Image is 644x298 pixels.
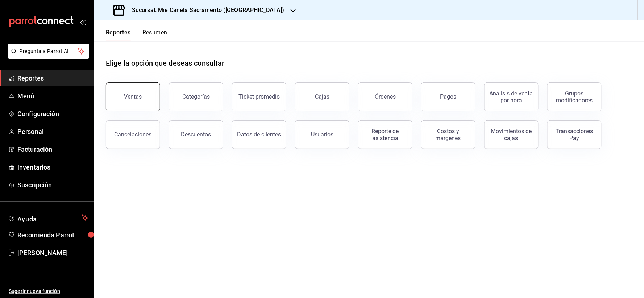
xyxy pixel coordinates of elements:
[106,58,225,69] h1: Elige la opción que deseas consultar
[17,91,88,101] span: Menú
[237,131,281,138] div: Datos de clientes
[547,120,602,149] button: Transacciones Pay
[358,82,412,111] button: Órdenes
[426,128,471,142] div: Costos y márgenes
[440,93,457,100] div: Pagos
[489,128,534,142] div: Movimientos de cajas
[358,120,412,149] button: Reporte de asistencia
[547,82,602,111] button: Grupos modificadores
[232,82,286,111] button: Ticket promedio
[17,109,88,119] span: Configuración
[106,29,131,41] button: Reportes
[489,90,534,104] div: Análisis de venta por hora
[106,29,167,41] div: navigation tabs
[232,120,286,149] button: Datos de clientes
[238,93,280,100] div: Ticket promedio
[17,180,88,190] span: Suscripción
[17,162,88,172] span: Inventarios
[106,82,160,111] button: Ventas
[421,82,475,111] button: Pagos
[484,120,539,149] button: Movimientos de cajas
[17,248,88,258] span: [PERSON_NAME]
[106,120,160,149] button: Cancelaciones
[80,19,86,25] button: open_drawer_menu
[124,93,142,100] div: Ventas
[17,230,88,240] span: Recomienda Parrot
[182,93,210,100] div: Categorías
[142,29,167,41] button: Resumen
[295,120,349,149] button: Usuarios
[126,6,284,15] h3: Sucursal: MielCanela Sacramento ([GEOGRAPHIC_DATA])
[115,131,152,138] div: Cancelaciones
[17,144,88,154] span: Facturación
[363,128,408,142] div: Reporte de asistencia
[20,48,78,55] span: Pregunta a Parrot AI
[421,120,475,149] button: Costos y márgenes
[8,44,89,59] button: Pregunta a Parrot AI
[9,287,88,295] span: Sugerir nueva función
[17,127,88,136] span: Personal
[315,93,329,100] div: Cajas
[311,131,333,138] div: Usuarios
[17,73,88,83] span: Reportes
[484,82,539,111] button: Análisis de venta por hora
[295,82,349,111] button: Cajas
[17,213,79,222] span: Ayuda
[181,131,211,138] div: Descuentos
[552,128,597,142] div: Transacciones Pay
[375,93,396,100] div: Órdenes
[169,120,223,149] button: Descuentos
[552,90,597,104] div: Grupos modificadores
[5,53,89,60] a: Pregunta a Parrot AI
[169,82,223,111] button: Categorías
